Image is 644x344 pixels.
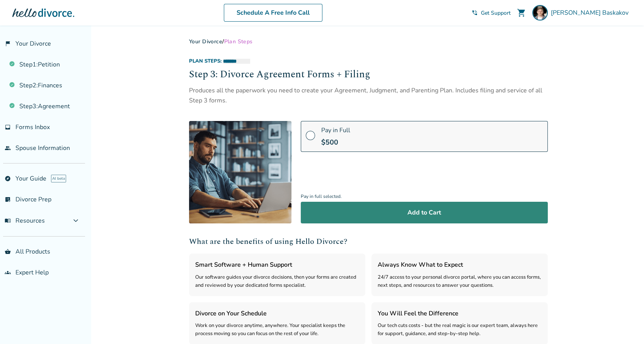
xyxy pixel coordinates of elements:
span: shopping_basket [5,249,11,255]
span: people [5,145,11,151]
div: Work on your divorce anytime, anywhere. Your specialist keeps the process moving so you can focus... [195,322,359,338]
span: [PERSON_NAME] Baskakov [551,9,632,17]
span: groups [5,269,11,276]
div: Produces all the paperwork you need to create your Agreement, Judgment, and Parenting Plan. Inclu... [189,85,548,106]
h3: Smart Software + Human Support [195,260,359,270]
span: menu_book [5,218,11,224]
h3: Always Know What to Expect [378,260,542,270]
img: [object Object] [189,121,291,223]
span: list_alt_check [5,196,11,203]
span: inbox [5,124,11,130]
h2: Step 3: Divorce Agreement Forms + Filing [189,68,548,82]
span: flag_2 [5,41,11,47]
span: expand_more [71,216,80,225]
a: Your Divorce [189,38,222,45]
div: 24/7 access to your personal divorce portal, where you can access forms, next steps, and resource... [378,273,542,290]
h2: What are the benefits of using Hello Divorce? [189,236,548,247]
span: Pay in full selected. [301,191,548,202]
div: Our tech cuts costs - but the real magic is our expert team, always here for support, guidance, a... [378,322,542,338]
div: / [189,38,548,45]
span: Forms Inbox [15,123,50,131]
span: $ 500 [321,138,338,147]
a: phone_in_talkGet Support [472,9,511,17]
span: phone_in_talk [472,10,478,16]
h3: You Will Feel the Difference [378,308,542,318]
span: shopping_cart [517,8,526,17]
a: Schedule A Free Info Call [224,4,322,22]
span: explore [5,175,11,182]
button: Add to Cart [301,202,548,223]
img: Vladimir Baskakov [532,5,548,20]
span: Pay in Full [321,126,350,135]
div: Our software guides your divorce decisions, then your forms are created and reviewed by your dedi... [195,273,359,290]
h3: Divorce on Your Schedule [195,308,359,318]
span: Get Support [481,9,511,17]
span: Plan Steps [224,38,252,45]
span: AI beta [51,175,66,182]
span: Plan Steps : [189,58,221,65]
span: Resources [5,216,45,225]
